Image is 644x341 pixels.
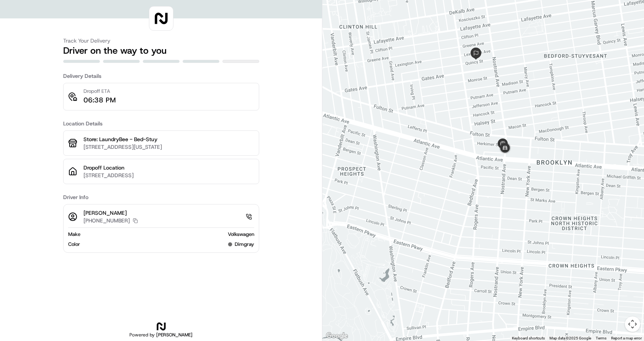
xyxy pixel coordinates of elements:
[63,120,259,127] h3: Location Details
[549,336,591,340] span: Map data ©2025 Google
[83,143,254,151] p: [STREET_ADDRESS][US_STATE]
[228,231,254,238] span: Volkswagen
[512,336,545,341] button: Keyboard shortcuts
[596,336,606,340] a: Terms (opens in new tab)
[129,332,193,338] h2: Powered by
[83,95,116,105] p: 06:38 PM
[68,241,80,248] span: Color
[63,193,259,201] h3: Driver Info
[63,44,259,57] h2: Driver on the way to you
[235,241,254,248] span: dimgray
[83,171,254,179] p: [STREET_ADDRESS]
[83,217,130,224] p: [PHONE_NUMBER]
[156,332,193,338] span: [PERSON_NAME]
[63,37,259,44] h3: Track Your Delivery
[324,331,350,341] a: Open this area in Google Maps (opens a new window)
[611,336,642,340] a: Report a map error
[83,164,254,171] p: Dropoff Location
[83,209,138,217] p: [PERSON_NAME]
[324,331,350,341] img: Google
[625,316,640,332] button: Map camera controls
[83,135,254,143] p: Store: LaundryBee - Bed-Stuy
[68,231,80,238] span: Make
[63,72,259,80] h3: Delivery Details
[83,88,116,95] p: Dropoff ETA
